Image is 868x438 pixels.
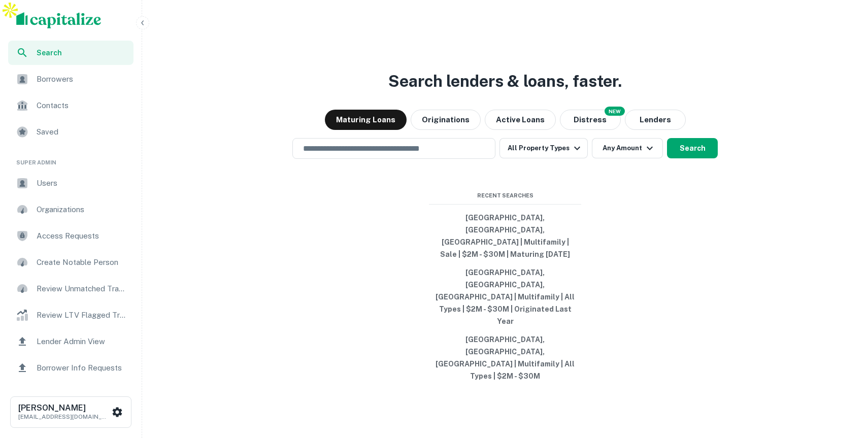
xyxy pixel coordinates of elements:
[37,204,127,216] span: Organizations
[8,41,133,65] a: Search
[8,382,133,407] a: Borrowers
[817,357,868,406] iframe: Chat Widget
[411,110,481,130] button: Originations
[388,69,622,93] h3: Search lenders & loans, faster.
[8,93,133,118] a: Contacts
[37,177,127,189] span: Users
[560,110,621,130] button: Search distressed loans with lien and other non-mortgage details.
[429,191,581,200] span: Recent Searches
[8,250,133,275] a: Create Notable Person
[16,12,102,28] img: capitalize-logo.png
[37,126,127,138] span: Saved
[592,138,663,158] button: Any Amount
[37,99,127,112] span: Contacts
[499,138,588,158] button: All Property Types
[8,303,133,327] a: Review LTV Flagged Transactions
[325,110,407,130] button: Maturing Loans
[18,404,110,412] h6: [PERSON_NAME]
[37,283,127,295] span: Review Unmatched Transactions
[37,256,127,268] span: Create Notable Person
[37,335,127,348] span: Lender Admin View
[37,362,127,374] span: Borrower Info Requests
[8,146,133,171] li: Super Admin
[8,329,133,354] a: Lender Admin View
[37,309,127,321] span: Review LTV Flagged Transactions
[18,412,110,421] p: [EMAIL_ADDRESS][DOMAIN_NAME]
[8,356,133,380] a: Borrower Info Requests
[8,224,133,248] a: Access Requests
[37,73,127,85] span: Borrowers
[8,67,133,91] a: Borrowers
[8,120,133,144] a: Saved
[8,171,133,195] a: Users
[8,277,133,301] a: Review Unmatched Transactions
[605,107,625,116] div: NEW
[8,197,133,222] a: Organizations
[429,330,581,385] button: [GEOGRAPHIC_DATA], [GEOGRAPHIC_DATA], [GEOGRAPHIC_DATA] | Multifamily | All Types | $2M - $30M
[10,396,131,428] button: [PERSON_NAME][EMAIL_ADDRESS][DOMAIN_NAME]
[667,138,718,158] button: Search
[429,209,581,263] button: [GEOGRAPHIC_DATA], [GEOGRAPHIC_DATA], [GEOGRAPHIC_DATA] | Multifamily | Sale | $2M - $30M | Matur...
[625,110,686,130] button: Lenders
[37,230,127,242] span: Access Requests
[429,263,581,330] button: [GEOGRAPHIC_DATA], [GEOGRAPHIC_DATA], [GEOGRAPHIC_DATA] | Multifamily | All Types | $2M - $30M | ...
[485,110,556,130] button: Active Loans
[37,47,127,58] span: Search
